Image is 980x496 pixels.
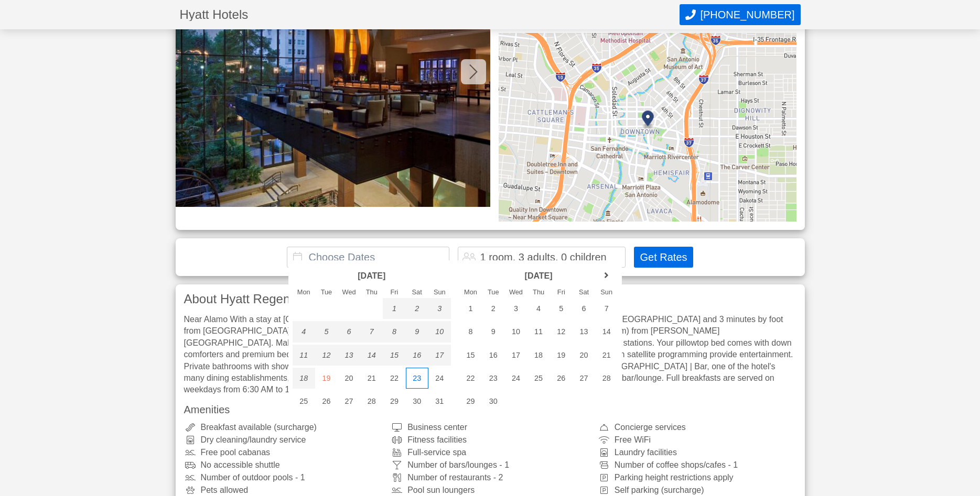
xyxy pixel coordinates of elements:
div: Tue [315,289,338,296]
div: 30 [406,391,428,412]
div: Concierge services [598,423,796,432]
div: 25 [527,368,550,389]
div: 12 [315,345,338,366]
div: Business center [391,423,589,432]
div: 17 [504,345,527,366]
div: Sun [428,289,451,296]
div: 30 [482,391,504,412]
div: 14 [360,345,383,366]
div: 27 [573,368,595,389]
div: 12 [550,321,573,342]
div: 28 [360,391,383,412]
div: 20 [338,368,360,389]
div: 29 [459,391,482,412]
div: Free WiFi [598,436,796,444]
div: 15 [383,345,405,366]
h1: Hyatt Hotels [180,8,680,21]
div: 11 [527,321,550,342]
div: Sat [573,289,595,296]
div: Wed [504,289,527,296]
div: Full-service spa [391,448,589,457]
div: 27 [338,391,360,412]
div: Pets allowed [184,486,383,494]
div: 18 [527,345,550,366]
div: Self parking (surcharge) [598,486,796,494]
div: Mon [293,289,315,296]
button: Get Rates [634,247,693,268]
div: Laundry facilities [598,448,796,457]
div: 17 [428,345,451,366]
div: 2 [406,298,428,319]
div: 19 [315,368,338,389]
div: 21 [595,345,618,366]
span: [PHONE_NUMBER] [700,9,794,21]
div: 9 [406,321,428,342]
div: 10 [504,321,527,342]
div: 22 [383,368,405,389]
div: 22 [459,368,482,389]
div: Sat [406,289,428,296]
input: Choose Dates [287,247,449,268]
div: Number of outdoor pools - 1 [184,473,383,482]
div: Near Alamo With a stay at [GEOGRAPHIC_DATA], you'll be centrally located in [GEOGRAPHIC_DATA], st... [184,314,796,396]
div: 2 [482,298,504,319]
div: Free pool cabanas [184,448,383,457]
div: 28 [595,368,618,389]
div: Number of restaurants - 2 [391,473,589,482]
div: Thu [527,289,550,296]
div: 21 [360,368,383,389]
div: Number of bars/lounges - 1 [391,461,589,469]
div: 15 [459,345,482,366]
header: [DATE] [482,268,595,284]
div: 11 [293,345,315,366]
div: Fitness facilities [391,436,589,444]
div: 26 [315,391,338,412]
div: 13 [573,321,595,342]
div: Mon [459,289,482,296]
div: 8 [459,321,482,342]
div: 19 [550,345,573,366]
div: 16 [406,345,428,366]
div: Fri [550,289,573,296]
div: 26 [550,368,573,389]
img: map [499,33,796,222]
div: 24 [504,368,527,389]
div: 1 [383,298,405,319]
div: 20 [573,345,595,366]
div: 24 [428,368,451,389]
div: 8 [383,321,405,342]
div: No accessible shuttle [184,461,383,469]
div: Dry cleaning/laundry service [184,436,383,444]
div: 3 [504,298,527,319]
div: 16 [482,345,504,366]
div: 7 [595,298,618,319]
div: Tue [482,289,504,296]
div: 3 [428,298,451,319]
div: 9 [482,321,504,342]
header: [DATE] [315,268,428,284]
div: 10 [428,321,451,342]
div: 7 [360,321,383,342]
div: Sun [595,289,618,296]
h3: About Hyatt Regency [GEOGRAPHIC_DATA] [184,293,796,305]
h3: Amenities [184,404,796,415]
div: 13 [338,345,360,366]
div: 14 [595,321,618,342]
div: 1 [459,298,482,319]
div: 23 [482,368,504,389]
button: Call [680,4,800,25]
div: 18 [293,368,315,389]
div: 31 [428,391,451,412]
div: Pool sun loungers [391,486,589,494]
div: 29 [383,391,405,412]
div: 1 room, 3 adults, 0 children [480,252,606,262]
div: 4 [293,321,315,342]
div: 5 [315,321,338,342]
div: Number of coffee shops/cafes - 1 [598,461,796,469]
div: 23 [406,368,428,389]
div: Thu [360,289,383,296]
div: 5 [550,298,573,319]
div: 6 [573,298,595,319]
a: next month [599,268,615,283]
div: 6 [338,321,360,342]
